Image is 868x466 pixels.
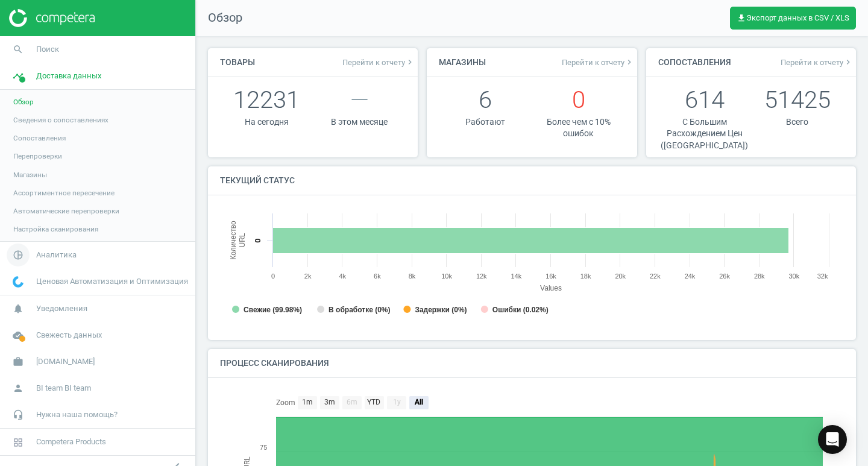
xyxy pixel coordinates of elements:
p: На сегодня [220,116,313,128]
span: Обзор [13,97,34,107]
text: 30k [789,272,800,280]
text: 14k [511,272,522,280]
text: 26k [719,272,730,280]
p: Всего [751,116,844,128]
i: keyboard_arrow_right [624,57,634,67]
tspan: Задержки (0%) [415,306,467,314]
span: Магазины [13,170,47,180]
tspan: URL [238,233,247,247]
text: All [414,398,423,406]
span: Сведения о сопоставлениях [13,115,108,125]
span: — [350,86,369,114]
text: 2k [304,272,312,280]
text: 18k [580,272,591,280]
button: get_appЭкспорт данных в CSV / XLS [730,7,856,30]
div: Open Intercom Messenger [818,425,847,454]
p: Более чем с 10% ошибок [532,116,625,140]
tspan: Количество [229,221,237,260]
i: pie_chart_outlined [7,244,30,266]
i: notifications [7,297,30,320]
span: Ценовая Автоматизация и Оптимизация [36,276,188,287]
tspan: Values [540,284,562,292]
p: 6 [439,83,532,116]
text: 10k [441,272,452,280]
i: timeline [7,65,30,87]
span: Перейти к отчету [342,57,415,67]
text: 6m [347,398,357,406]
span: Свежесть данных [36,330,102,341]
text: 75 [260,444,267,452]
img: wGWNvw8QSZomAAAAABJRU5ErkJggg== [13,276,24,288]
text: 0 [271,272,275,280]
span: Перейти к отчету [781,57,853,67]
text: 0 [253,238,262,242]
span: Настройка сканирования [13,224,98,234]
p: В этом месяце [313,116,406,128]
h4: Текущий статус [208,166,307,195]
span: Нужна наша помощь? [36,409,118,420]
span: Перейти к отчету [562,57,634,67]
img: ajHJNr6hYgQAAAAASUVORK5CYII= [9,9,95,27]
tspan: Ошибки (0.02%) [492,306,549,314]
span: Экспорт данных в CSV / XLS [737,13,849,23]
text: 12k [476,272,487,280]
span: Ассортиментное пересечение [13,188,115,198]
i: cloud_done [7,324,30,347]
text: 3m [324,398,335,406]
span: Автоматические перепроверки [13,206,119,216]
text: 24k [685,272,696,280]
text: YTD [367,398,380,406]
i: keyboard_arrow_right [405,57,415,67]
text: 1y [393,398,401,406]
text: 8k [409,272,416,280]
text: 16k [546,272,556,280]
span: [DOMAIN_NAME] [36,356,95,367]
p: 0 [532,83,625,116]
span: Competera Products [36,436,106,447]
span: BI team BI team [36,383,91,394]
p: 614 [658,83,751,116]
h4: Сопоставления [646,48,743,77]
a: Перейти к отчетуkeyboard_arrow_right [562,57,634,67]
h4: Магазины [427,48,498,77]
span: Перепроверки [13,151,62,161]
h4: Процесс сканирования [208,349,341,377]
span: Доставка данных [36,71,101,81]
p: 12231 [220,83,313,116]
p: 51425 [751,83,844,116]
span: Аналитика [36,250,77,260]
text: 22k [650,272,661,280]
i: get_app [737,13,746,23]
i: person [7,377,30,400]
p: С Большим Расхождением Цен ([GEOGRAPHIC_DATA]) [658,116,751,151]
a: Перейти к отчетуkeyboard_arrow_right [342,57,415,67]
tspan: В обработке (0%) [329,306,390,314]
span: Уведомления [36,303,87,314]
text: Zoom [276,398,295,407]
a: Перейти к отчетуkeyboard_arrow_right [781,57,853,67]
tspan: Свежие (99.98%) [244,306,302,314]
span: Обзор [196,10,242,27]
i: keyboard_arrow_right [843,57,853,67]
text: 28k [754,272,765,280]
span: Поиск [36,44,59,55]
i: headset_mic [7,403,30,426]
span: Сопоставления [13,133,66,143]
p: Работают [439,116,532,128]
text: 32k [817,272,828,280]
h4: Товары [208,48,267,77]
text: 4k [339,272,346,280]
text: 6k [374,272,381,280]
i: search [7,38,30,61]
text: 1m [302,398,313,406]
text: 20k [615,272,626,280]
i: work [7,350,30,373]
